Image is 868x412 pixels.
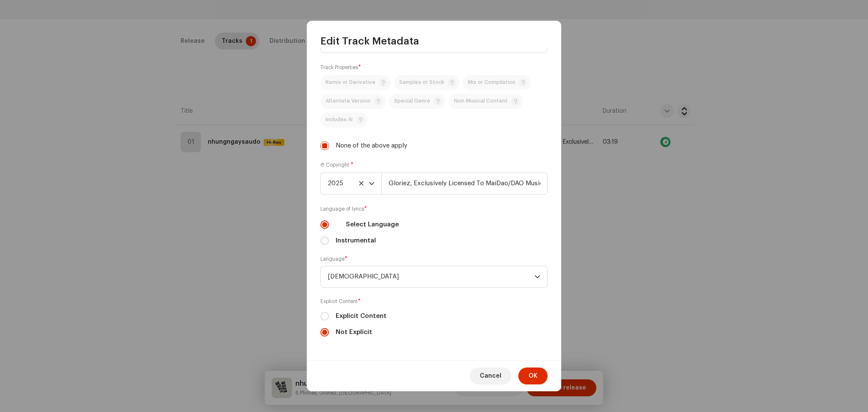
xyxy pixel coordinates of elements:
[328,266,534,287] span: Vietnamese
[320,256,348,262] label: Language
[320,205,364,213] small: Language of lyrics
[534,266,540,287] div: dropdown trigger
[470,367,512,384] button: Cancel
[518,367,548,384] button: OK
[336,236,376,245] label: Instrumental
[346,220,399,229] label: Select Language
[320,63,358,72] small: Track Properties
[480,367,501,384] span: Cancel
[529,367,537,384] span: OK
[328,173,369,194] span: 2025
[320,161,349,169] small: Ⓟ Copyright
[336,328,372,337] label: Not Explicit
[381,173,548,195] input: e.g. Label LLC
[336,141,407,150] label: None of the above apply
[320,298,548,305] label: Explicit Content
[369,173,375,194] div: dropdown trigger
[336,312,387,321] label: Explicit Content
[320,34,419,48] span: Edit Track Metadata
